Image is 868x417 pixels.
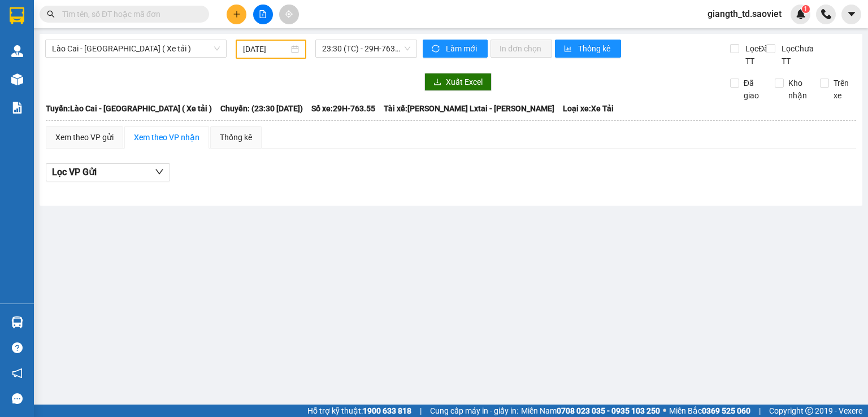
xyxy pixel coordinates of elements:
img: warehouse-icon [11,316,23,328]
span: question-circle [12,342,23,353]
span: 23:30 (TC) - 29H-763.55 [322,40,411,57]
img: icon-new-feature [796,9,806,19]
span: aim [285,10,293,18]
span: Kho nhận [784,77,811,102]
span: notification [12,368,23,379]
span: Tài xế: [PERSON_NAME] Lxtai - [PERSON_NAME] [384,102,554,115]
img: warehouse-icon [11,73,23,85]
span: 1 [804,5,808,13]
button: downloadXuất Excel [424,73,492,91]
span: Lọc Chưa TT [777,42,821,67]
span: Số xe: 29H-763.55 [311,102,375,115]
span: Đã giao [739,77,767,102]
input: 22/11/2022 [243,43,288,55]
span: copyright [805,407,813,415]
span: Cung cấp máy in - giấy in: [430,405,518,417]
span: Lọc Đã TT [741,42,770,67]
span: giangth_td.saoviet [698,7,791,21]
button: file-add [253,5,273,24]
b: Tuyến: Lào Cai - [GEOGRAPHIC_DATA] ( Xe tải ) [46,104,212,113]
button: plus [227,5,246,24]
strong: 0369 525 060 [702,406,750,415]
div: Xem theo VP nhận [134,131,199,144]
span: down [155,167,164,176]
span: Làm mới [446,42,479,55]
div: Xem theo VP gửi [55,131,114,144]
span: Xuất Excel [446,76,483,88]
strong: 0708 023 035 - 0935 103 250 [557,406,660,415]
span: sync [432,45,441,54]
span: Trên xe [829,77,857,102]
button: bar-chartThống kê [555,40,621,58]
span: Lọc VP Gửi [52,165,97,179]
button: aim [279,5,299,24]
strong: 1900 633 818 [363,406,411,415]
span: Miền Nam [521,405,660,417]
span: | [759,405,761,417]
button: caret-down [841,5,861,24]
span: Lào Cai - Hà Nội ( Xe tải ) [52,40,220,57]
button: syncLàm mới [423,40,488,58]
span: Miền Bắc [669,405,750,417]
span: caret-down [847,9,857,19]
button: In đơn chọn [491,40,552,58]
span: Hỗ trợ kỹ thuật: [307,405,411,417]
span: Chuyến: (23:30 [DATE]) [220,102,303,115]
div: Thống kê [220,131,252,144]
span: Loại xe: Xe Tải [563,102,614,115]
span: message [12,393,23,404]
span: | [420,405,422,417]
button: Lọc VP Gửi [46,163,170,181]
span: search [47,10,55,18]
span: plus [233,10,241,18]
span: download [433,78,441,87]
input: Tìm tên, số ĐT hoặc mã đơn [62,8,196,20]
span: ⚪️ [663,409,666,413]
img: logo-vxr [10,7,24,24]
img: warehouse-icon [11,45,23,57]
span: Thống kê [578,42,612,55]
img: solution-icon [11,102,23,114]
img: phone-icon [821,9,831,19]
span: file-add [259,10,267,18]
span: bar-chart [564,45,574,54]
sup: 1 [802,5,810,13]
